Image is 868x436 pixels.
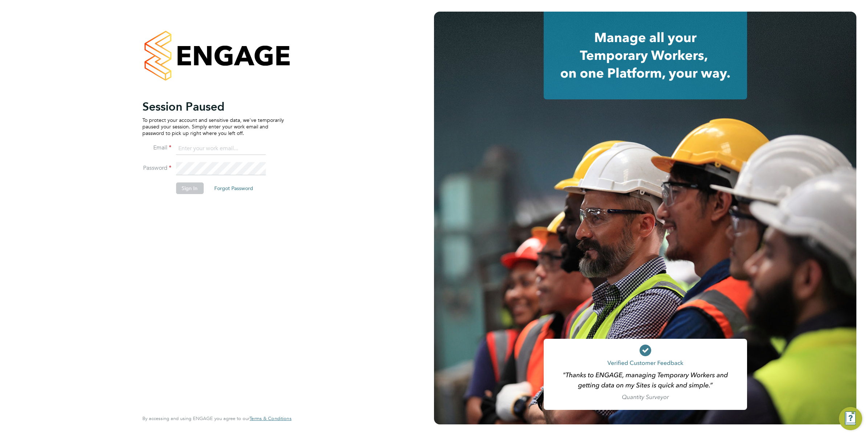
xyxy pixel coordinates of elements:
input: Enter your work email... [176,142,265,155]
p: To protect your account and sensitive data, we've temporarily paused your session. Simply enter y... [142,117,284,137]
label: Email [142,144,171,152]
span: Terms & Conditions [250,415,291,421]
span: By accessing and using ENGAGE you agree to our [142,415,291,421]
a: Terms & Conditions [250,416,291,421]
button: Forgot Password [208,182,259,194]
button: Engage Resource Center [839,407,862,430]
button: Sign In [176,182,203,194]
label: Password [142,164,171,172]
h2: Session Paused [142,99,284,114]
